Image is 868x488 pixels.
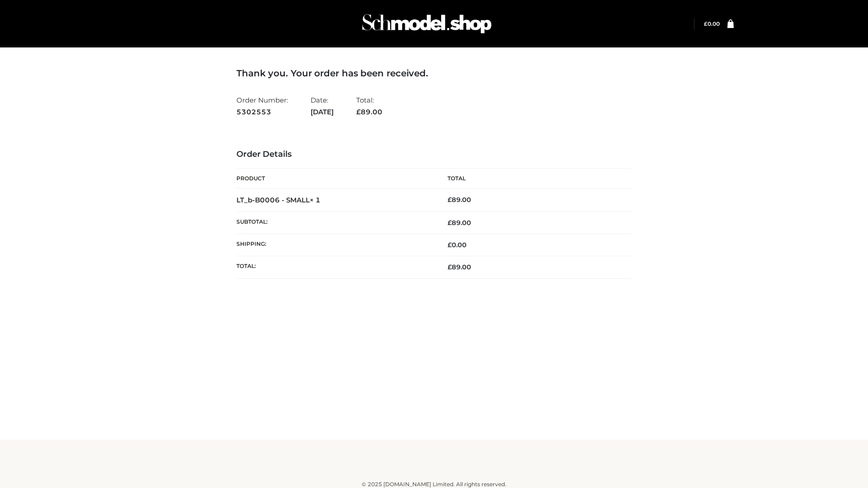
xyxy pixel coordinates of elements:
bdi: 0.00 [448,241,467,249]
th: Product [236,169,434,189]
img: Schmodel Admin 964 [359,6,495,42]
h3: Thank you. Your order has been received. [236,68,632,79]
strong: × 1 [310,196,321,204]
span: 89.00 [356,108,382,116]
span: £ [448,263,452,271]
bdi: 0.00 [704,20,720,27]
strong: LT_b-B0006 - SMALL [236,196,321,204]
h3: Order Details [236,150,632,160]
span: £ [448,196,452,204]
li: Total: [356,92,382,120]
th: Shipping: [236,234,434,256]
span: £ [448,219,452,227]
th: Total: [236,256,434,278]
bdi: 89.00 [448,196,471,204]
span: 89.00 [448,219,471,227]
span: £ [448,241,452,249]
span: 89.00 [448,263,471,271]
a: £0.00 [704,20,720,27]
th: Subtotal: [236,211,434,234]
span: £ [356,108,361,116]
li: Order Number: [236,92,288,120]
span: £ [704,20,708,27]
strong: [DATE] [311,106,334,118]
th: Total [434,169,632,189]
li: Date: [311,92,334,120]
strong: 5302553 [236,106,288,118]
